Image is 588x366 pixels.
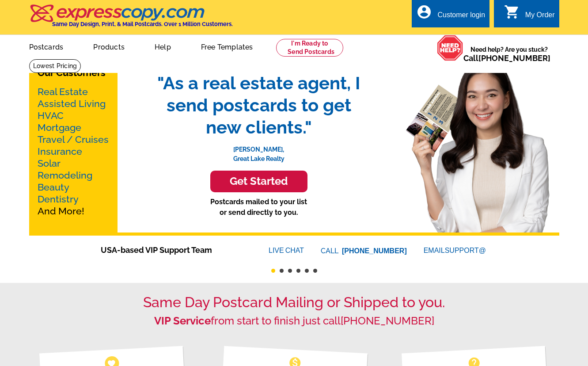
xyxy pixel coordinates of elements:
button: 1 of 6 [271,269,275,273]
a: Real Estate [38,86,88,97]
a: EMAILSUPPORT@ [424,247,487,254]
a: Insurance [38,146,82,157]
h1: Same Day Postcard Mailing or Shipped to you. [29,294,559,311]
font: CALL [321,246,340,256]
a: Solar [38,158,61,169]
button: 6 of 6 [313,269,317,273]
h2: from start to finish just call [29,315,559,328]
h3: Get Started [221,175,296,188]
a: HVAC [38,110,64,121]
span: Call [463,53,550,63]
a: LIVECHAT [269,247,304,254]
a: Mortgage [38,122,81,133]
a: Travel / Cruises [38,134,109,145]
a: shopping_cart My Order [504,10,555,21]
a: Free Templates [187,36,267,57]
i: account_circle [416,4,432,20]
span: "As a real estate agent, I send postcards to get new clients." [148,72,369,138]
button: 3 of 6 [288,269,292,273]
a: Postcards [15,36,78,57]
span: USA-based VIP Support Team [101,244,242,256]
button: 2 of 6 [280,269,284,273]
p: And More! [38,86,109,217]
div: My Order [525,11,555,23]
span: Need help? Are you stuck? [463,45,555,63]
button: 5 of 6 [305,269,309,273]
div: Customer login [437,11,485,23]
a: Beauty [38,182,69,193]
strong: VIP Service [154,314,211,327]
a: Remodeling [38,170,92,181]
p: [PERSON_NAME], Great Lake Realty [148,138,369,164]
a: [PHONE_NUMBER] [478,53,550,63]
a: Same Day Design, Print, & Mail Postcards. Over 1 Million Customers. [29,11,233,27]
button: 4 of 6 [296,269,300,273]
a: Dentistry [38,194,79,205]
a: [PHONE_NUMBER] [341,314,434,327]
font: SUPPORT@ [445,245,487,256]
font: LIVE [269,245,285,256]
a: Get Started [148,171,369,192]
a: Assisted Living [38,98,106,109]
img: help [437,35,463,61]
a: [PHONE_NUMBER] [342,247,407,255]
h4: Same Day Design, Print, & Mail Postcards. Over 1 Million Customers. [52,21,233,27]
a: Products [79,36,139,57]
p: Postcards mailed to your list or send directly to you. [148,197,369,218]
i: shopping_cart [504,4,520,20]
a: Help [140,36,185,57]
a: account_circle Customer login [416,10,485,21]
